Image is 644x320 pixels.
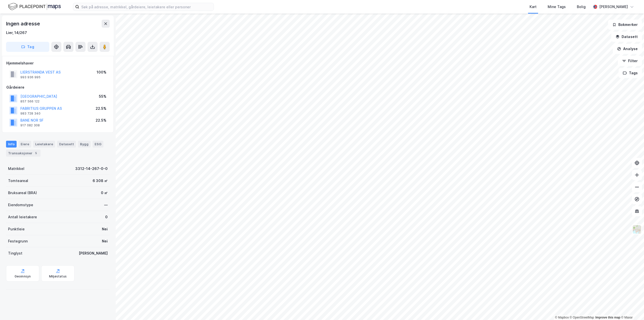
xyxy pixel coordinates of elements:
[49,274,67,278] div: Miljøstatus
[6,20,41,28] div: Ingen adresse
[33,151,38,156] div: 5
[619,296,644,320] iframe: Chat Widget
[619,296,644,320] div: Kontrollprogram for chat
[78,141,91,147] div: Bygg
[8,238,28,244] div: Festegrunn
[75,166,108,172] div: 3312-14-267-0-0
[555,316,569,319] a: Mapbox
[619,68,642,78] button: Tags
[8,190,37,196] div: Bruksareal (BRA)
[8,178,28,184] div: Tomteareal
[611,32,642,42] button: Datasett
[608,20,642,30] button: Bokmerker
[20,75,41,79] div: 993 936 995
[6,84,109,90] div: Gårdeiere
[595,316,620,319] a: Improve this map
[93,141,103,147] div: ESG
[93,178,108,184] div: 6 308 ㎡
[57,141,76,147] div: Datasett
[613,44,642,54] button: Analyse
[19,141,31,147] div: Eiere
[20,123,40,127] div: 917 082 308
[104,202,108,208] div: —
[20,99,39,103] div: 857 566 122
[6,30,27,36] div: Lier, 14/267
[102,238,108,244] div: Nei
[570,316,594,319] a: OpenStreetMap
[548,4,566,10] div: Mine Tags
[6,42,49,52] button: Tag
[530,4,537,10] div: Kart
[599,4,628,10] div: [PERSON_NAME]
[8,226,25,232] div: Punktleie
[8,250,22,256] div: Tinglyst
[8,214,37,220] div: Antall leietakere
[8,202,33,208] div: Eiendomstype
[6,141,17,147] div: Info
[105,214,108,220] div: 0
[577,4,586,10] div: Bolig
[96,117,106,123] div: 22.5%
[99,93,106,99] div: 55%
[33,141,55,147] div: Leietakere
[8,166,24,172] div: Matrikkel
[618,56,642,66] button: Filter
[96,105,106,112] div: 22.5%
[6,150,41,157] div: Transaksjoner
[97,69,106,75] div: 100%
[8,2,61,11] img: logo.f888ab2527a4732fd821a326f86c7f29.svg
[15,274,31,278] div: Geoinnsyn
[102,226,108,232] div: Nei
[6,60,109,66] div: Hjemmelshaver
[79,3,214,11] input: Søk på adresse, matrikkel, gårdeiere, leietakere eller personer
[20,112,41,116] div: 983 728 340
[632,225,642,234] img: Z
[101,190,108,196] div: 0 ㎡
[79,250,108,256] div: [PERSON_NAME]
